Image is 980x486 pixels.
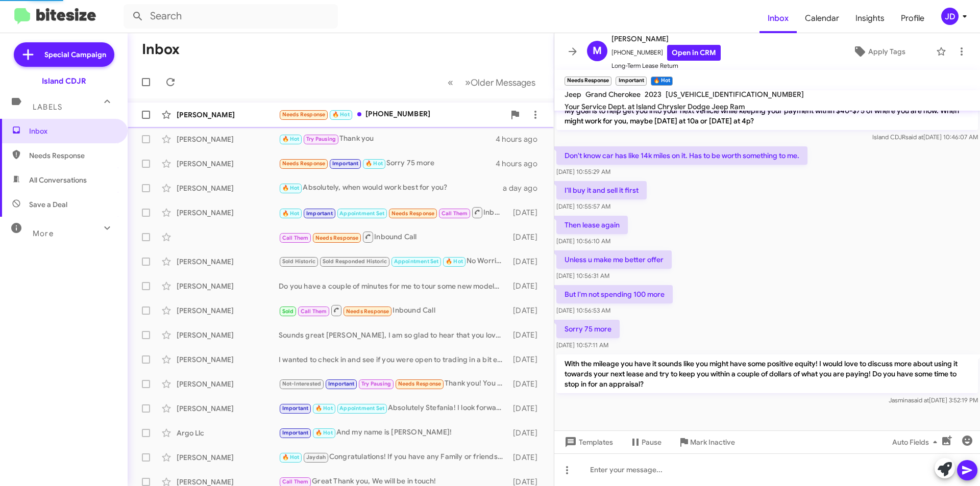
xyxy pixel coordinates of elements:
[446,258,463,265] span: 🔥 Hot
[893,4,933,33] a: Profile
[465,76,471,89] span: »
[759,4,797,33] span: Inbox
[282,429,309,436] span: Important
[667,45,721,61] a: Open in CRM
[306,136,336,142] span: Try Pausing
[29,150,116,161] span: Needs Response
[306,210,333,217] span: Important
[279,378,508,390] div: Thank you! You do the same!
[508,403,546,414] div: [DATE]
[442,210,468,217] span: Call Them
[177,183,279,193] div: [PERSON_NAME]
[282,380,322,387] span: Not-Interested
[282,478,309,485] span: Call Them
[508,379,546,389] div: [DATE]
[315,429,333,436] span: 🔥 Hot
[565,90,581,99] span: Jeep
[508,281,546,291] div: [DATE]
[556,250,672,269] p: Unless u make me better offer
[339,405,384,412] span: Appointment Set
[365,160,383,167] span: 🔥 Hot
[556,272,609,279] span: [DATE] 10:56:31 AM
[556,320,620,338] p: Sorry 75 more
[611,33,721,45] span: [PERSON_NAME]
[892,433,941,451] span: Auto Fields
[556,306,610,314] span: [DATE] 10:56:53 AM
[279,255,508,267] div: No Worries, I will make sure to have everything ready by the time they arrive! Safe travels!
[448,76,453,89] span: «
[556,216,628,234] p: Then lease again
[616,76,646,86] small: Important
[332,160,359,167] span: Important
[503,183,546,193] div: a day ago
[508,232,546,242] div: [DATE]
[29,175,87,185] span: All Conversations
[884,433,949,451] button: Auto Fields
[508,452,546,463] div: [DATE]
[279,304,508,317] div: Inbound Call
[621,433,670,451] button: Pause
[611,61,721,71] span: Long-Term Lease Return
[29,126,116,136] span: Inbox
[142,41,180,58] h1: Inbox
[282,258,316,265] span: Sold Historic
[562,433,613,451] span: Templates
[328,380,355,387] span: Important
[279,158,496,169] div: Sorry 75 more
[645,90,661,99] span: 2023
[177,208,279,218] div: [PERSON_NAME]
[797,4,847,33] a: Calendar
[496,159,546,169] div: 4 hours ago
[177,281,279,291] div: [PERSON_NAME]
[177,305,279,316] div: [PERSON_NAME]
[315,235,359,241] span: Needs Response
[611,45,721,61] span: [PHONE_NUMBER]
[496,134,546,144] div: 4 hours ago
[508,208,546,218] div: [DATE]
[666,90,804,99] span: [US_VEHICLE_IDENTIFICATION_NUMBER]
[279,281,508,291] div: Do you have a couple of minutes for me to tour some new models, we can go over some new leases, a...
[279,206,508,219] div: Inbound Call
[556,341,608,349] span: [DATE] 10:57:11 AM
[282,454,300,461] span: 🔥 Hot
[282,235,309,241] span: Call Them
[868,42,905,61] span: Apply Tags
[508,257,546,267] div: [DATE]
[177,428,279,438] div: Argo Llc
[177,330,279,340] div: [PERSON_NAME]
[585,90,641,99] span: Grand Cherokee
[556,202,610,210] span: [DATE] 10:55:57 AM
[33,103,62,112] span: Labels
[941,8,959,25] div: JD
[398,380,442,387] span: Needs Response
[282,185,300,191] span: 🔥 Hot
[508,428,546,438] div: [DATE]
[279,109,505,120] div: [PHONE_NUMBER]
[279,182,503,194] div: Absolutely, when would work best for you?
[282,136,300,142] span: 🔥 Hot
[471,77,535,88] span: Older Messages
[177,403,279,414] div: [PERSON_NAME]
[282,111,326,118] span: Needs Response
[282,405,309,412] span: Important
[177,159,279,169] div: [PERSON_NAME]
[508,330,546,340] div: [DATE]
[933,8,969,25] button: JD
[279,451,508,463] div: Congratulations! If you have any Family or friends to refer us to That will be greatly Appreciated!
[593,43,602,59] span: M
[301,308,327,315] span: Call Them
[911,396,929,404] span: said at
[459,72,542,93] button: Next
[651,76,673,86] small: 🔥 Hot
[279,231,508,243] div: Inbound Call
[29,199,67,210] span: Save a Deal
[442,72,459,93] button: Previous
[847,4,893,33] span: Insights
[554,433,621,451] button: Templates
[556,354,978,393] p: With the mileage you have it sounds like you might have some positive equity! I would love to dis...
[14,42,114,67] a: Special Campaign
[508,305,546,316] div: [DATE]
[33,229,54,238] span: More
[279,427,508,439] div: And my name is [PERSON_NAME]!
